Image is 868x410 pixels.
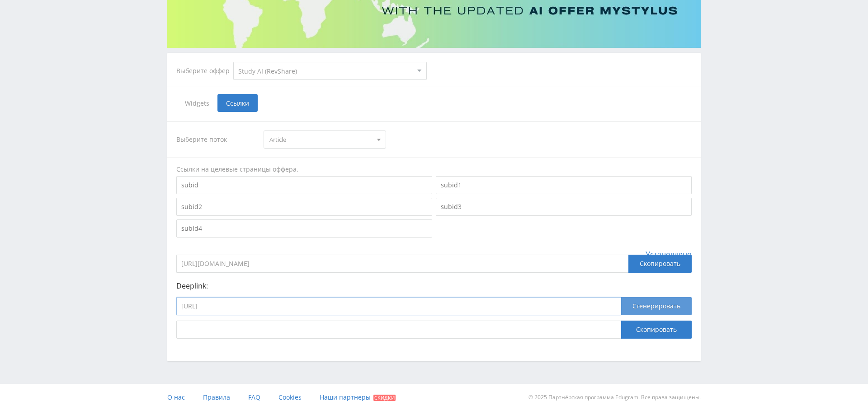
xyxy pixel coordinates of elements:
input: subid [176,176,432,194]
input: subid4 [176,219,432,238]
div: Выберите оффер [176,67,233,75]
span: FAQ [248,393,260,401]
input: subid3 [436,198,692,216]
p: Deeplink: [176,282,692,290]
span: Правила [203,393,230,401]
input: subid1 [436,176,692,194]
span: Установлено [646,250,692,258]
div: Выберите поток [176,130,255,149]
div: Ссылки на целевые страницы оффера. [176,165,692,174]
span: Cookies [278,393,302,401]
span: Наши партнеры [320,393,371,401]
button: Сгенерировать [621,297,692,315]
span: Скидки [373,395,396,401]
span: О нас [167,393,185,401]
button: Скопировать [621,321,692,339]
input: subid2 [176,198,432,216]
div: Скопировать [628,255,692,273]
span: Article [269,131,372,148]
span: Widgets [176,94,217,112]
span: Ссылки [217,94,258,112]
